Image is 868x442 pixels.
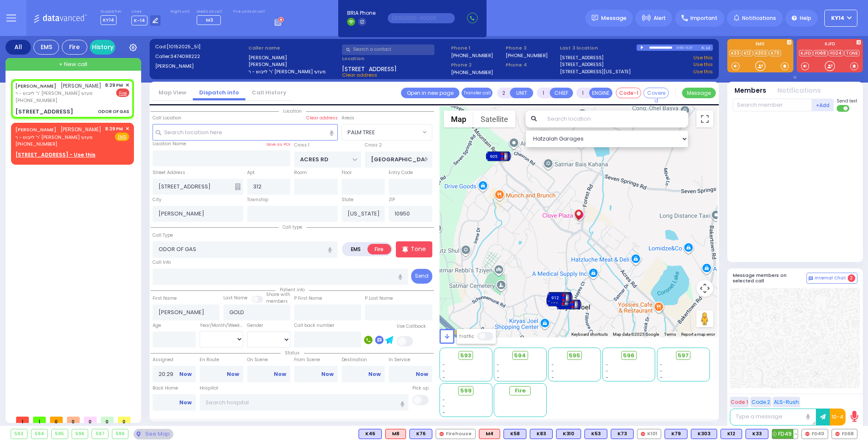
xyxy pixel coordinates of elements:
span: members [266,298,288,304]
span: 596 [623,351,634,360]
button: Drag Pegman onto the map to open Street View [696,310,713,327]
span: [PERSON_NAME] [61,126,101,133]
span: FD49 [772,429,798,439]
span: 8:29 PM [105,82,123,88]
span: - [551,374,554,381]
button: UNIT [510,88,533,98]
img: red-radio-icon.svg [805,432,810,436]
div: 906 [546,295,572,308]
button: Code 1 [730,397,749,407]
a: Use this [693,61,713,68]
label: Turn off text [837,104,850,113]
label: Last Name [223,295,248,301]
div: BLS [746,429,768,439]
span: 3474098222 [170,53,200,60]
div: K76 [409,429,432,439]
button: Map camera controls [696,280,713,297]
span: Important [690,14,718,22]
button: Internal Chat 2 [807,273,857,284]
a: Now [368,370,381,378]
span: ✕ [125,82,129,89]
span: 0 [101,417,114,423]
button: Notifications [777,86,821,96]
u: Fire [119,90,127,97]
span: 597 [678,351,689,360]
div: 596 [72,429,88,439]
img: client-location.gif [572,206,584,225]
label: Traffic [459,333,474,340]
button: Send [411,269,432,284]
span: [STREET_ADDRESS] [342,65,397,72]
label: City [153,196,161,203]
label: Location [342,55,448,62]
a: Use this [693,68,713,75]
div: 595 [52,429,68,439]
label: EMS [727,42,793,48]
gmp-advanced-marker: 912 [554,291,566,304]
a: Call History [245,88,293,97]
label: Save as POI [266,141,290,147]
label: Township [247,196,268,203]
div: M4 [479,429,500,439]
label: Room [294,169,307,176]
span: - [442,374,445,381]
span: 594 [514,351,526,360]
label: [PHONE_NUMBER] [506,52,548,58]
div: K53 [584,429,607,439]
label: [PHONE_NUMBER] [451,52,493,58]
a: [PERSON_NAME] [15,126,56,133]
div: K73 [611,429,634,439]
label: Fire [367,244,391,254]
label: Caller name [248,44,339,52]
a: Open in new page [401,88,459,98]
a: KJFD [799,50,812,56]
div: 599 [112,429,128,439]
span: 599 [460,387,472,395]
button: CHIEF [550,88,573,98]
span: 0 [67,417,80,423]
img: comment-alt.png [809,276,813,281]
label: Medic on call [197,9,223,14]
label: Floor [342,169,352,176]
span: [PERSON_NAME] [61,82,101,89]
a: K303 [754,50,768,56]
span: Patient info [275,287,309,293]
label: Apt [247,169,255,176]
div: See map [134,429,173,439]
div: K12 [721,429,742,439]
gmp-advanced-marker: 906 [553,295,565,308]
label: Call Type [153,232,173,239]
img: red-radio-icon.svg [440,432,444,436]
span: Call type [278,224,306,230]
div: 0:00 [676,43,684,52]
span: - [442,409,445,416]
button: Message [682,88,716,98]
label: First Name [153,295,177,302]
label: Areas [342,115,354,122]
button: +Add [812,99,834,111]
div: FD68 [832,429,857,439]
label: [PHONE_NUMBER] [451,69,493,75]
button: ALS-Rush [773,397,800,407]
a: K79 [769,50,781,56]
a: K12 [742,50,753,56]
label: Call Location [153,115,181,122]
span: ר' לייבוש - ר' [PERSON_NAME] מעזעי [15,90,101,97]
span: KY14 [100,15,117,25]
div: Year/Month/Week/Day [200,322,243,329]
a: FD68 [813,50,828,56]
u: EMS [118,134,127,140]
input: Search a contact [342,44,434,55]
span: - [606,374,608,381]
span: [PHONE_NUMBER] [15,97,57,104]
label: Dispatcher [100,9,122,14]
span: - [551,368,554,374]
div: 912 [547,291,573,304]
label: Last 3 location [560,44,637,52]
div: FD40 [801,429,828,439]
a: [STREET_ADDRESS][US_STATE] [560,68,631,75]
label: Fire units on call [233,9,265,14]
a: History [90,40,115,55]
label: State [342,196,353,203]
span: 1 [16,417,29,423]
